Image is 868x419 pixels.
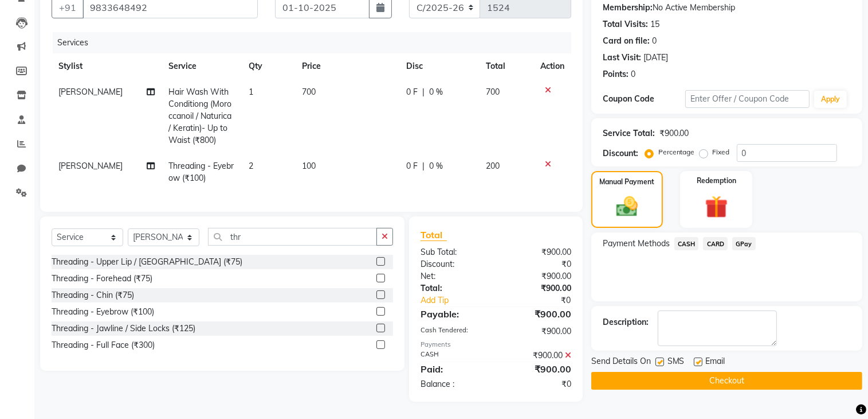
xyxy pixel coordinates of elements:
[496,378,579,390] div: ₹0
[643,52,668,64] div: [DATE]
[208,228,377,246] input: Search or Scan
[496,350,579,362] div: ₹900.00
[706,355,725,370] span: Email
[603,127,655,139] div: Service Total:
[603,316,649,328] div: Description:
[406,86,418,98] span: 0 F
[52,256,242,268] div: Threading - Upper Lip / [GEOGRAPHIC_DATA] (₹75)
[603,18,648,30] div: Total Visits:
[242,53,295,79] th: Qty
[52,53,162,79] th: Stylist
[685,90,810,108] input: Enter Offer / Coupon Code
[631,68,635,80] div: 0
[302,161,316,171] span: 100
[52,339,155,351] div: Threading - Full Face (₹300)
[412,362,496,376] div: Paid:
[659,127,689,139] div: ₹900.00
[496,325,579,337] div: ₹900.00
[650,18,659,30] div: 15
[58,161,123,171] span: [PERSON_NAME]
[496,270,579,282] div: ₹900.00
[422,86,425,98] span: |
[412,307,496,321] div: Payable:
[698,193,735,221] img: _gift.svg
[603,2,653,14] div: Membership:
[603,148,638,160] div: Discount:
[429,160,443,172] span: 0 %
[496,307,579,321] div: ₹900.00
[603,68,629,80] div: Points:
[52,306,154,318] div: Threading - Eyebrow (₹100)
[603,52,641,64] div: Last Visit:
[412,294,510,307] a: Add Tip
[412,258,496,270] div: Discount:
[249,161,253,171] span: 2
[496,258,579,270] div: ₹0
[52,273,152,285] div: Threading - Forehead (₹75)
[610,194,645,219] img: _cash.svg
[412,246,496,258] div: Sub Total:
[412,378,496,390] div: Balance :
[496,282,579,294] div: ₹900.00
[53,32,580,53] div: Services
[603,35,650,47] div: Card on file:
[58,87,123,97] span: [PERSON_NAME]
[486,87,500,97] span: 700
[52,323,195,335] div: Threading - Jawline / Side Locks (₹125)
[168,161,234,183] span: Threading - Eyebrow (₹100)
[510,294,580,307] div: ₹0
[603,238,670,250] span: Payment Methods
[302,87,316,97] span: 700
[295,53,399,79] th: Price
[591,355,651,370] span: Send Details On
[697,176,736,186] label: Redemption
[421,340,571,350] div: Payments
[732,237,756,250] span: GPay
[667,355,685,370] span: SMS
[249,87,253,97] span: 1
[421,229,447,241] span: Total
[422,160,425,172] span: |
[591,372,862,390] button: Checkout
[533,53,571,79] th: Action
[713,147,730,157] label: Fixed
[412,350,496,362] div: CASH
[496,246,579,258] div: ₹900.00
[412,282,496,294] div: Total:
[162,53,242,79] th: Service
[486,161,500,171] span: 200
[603,2,851,14] div: No Active Membership
[496,362,579,376] div: ₹900.00
[674,237,699,250] span: CASH
[406,160,418,172] span: 0 F
[412,325,496,337] div: Cash Tendered:
[652,35,657,47] div: 0
[658,147,695,157] label: Percentage
[168,87,231,145] span: Hair Wash With Conditiong (Moroccanoil / Naturica / Keratin)- Up to Waist (₹800)
[399,53,479,79] th: Disc
[412,270,496,282] div: Net:
[429,86,443,98] span: 0 %
[52,289,134,301] div: Threading - Chin (₹75)
[600,177,655,187] label: Manual Payment
[603,93,685,105] div: Coupon Code
[814,91,847,108] button: Apply
[703,237,728,250] span: CARD
[479,53,533,79] th: Total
